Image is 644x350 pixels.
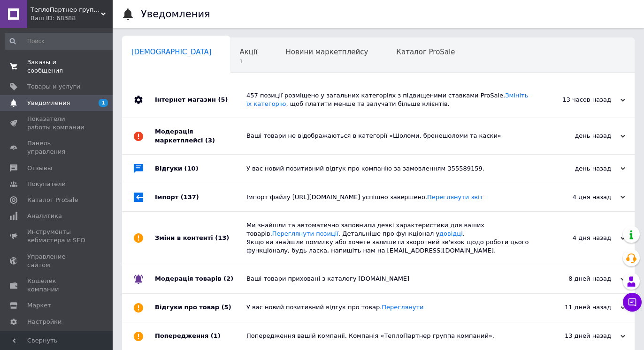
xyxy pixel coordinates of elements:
div: Ваш ID: 68388 [31,14,113,22]
span: (5) [222,304,231,311]
span: ТеплоПартнер группа компаний [31,6,101,14]
span: Каталог ProSale [396,48,455,56]
span: Управление сайтом [27,253,87,269]
span: 1 [99,99,108,107]
span: Каталог ProSale [27,196,78,204]
div: Відгуки про товар [155,294,246,322]
div: 4 дня назад [531,234,625,242]
div: день назад [531,164,625,173]
div: Імпорт [155,183,246,211]
a: Переглянути позиції [272,230,338,237]
span: (5) [218,96,228,103]
span: Новини маркетплейсу [285,48,368,56]
span: (13) [215,234,229,241]
h1: Уведомления [141,8,210,20]
div: Зміни в контенті [155,212,246,265]
div: 11 дней назад [531,303,625,312]
span: Маркет [27,301,51,310]
span: (3) [205,137,215,144]
span: (137) [181,194,199,201]
div: Модерація маркетплейсі [155,118,246,154]
span: (1) [211,332,221,339]
div: 4 дня назад [531,193,625,201]
div: Ваші товари не відображаються в категорії «Шоломи, бронешоломи та каски» [246,132,531,140]
div: 13 дней назад [531,332,625,340]
a: Переглянути [382,304,423,311]
span: [DEMOGRAPHIC_DATA] [131,48,212,56]
div: Модерація товарів [155,265,246,293]
button: Чат с покупателем [623,293,642,312]
div: У вас новий позитивний відгук про товар. [246,303,531,312]
div: день назад [531,132,625,140]
span: Инструменты вебмастера и SEO [27,228,87,245]
span: Уведомления [27,99,70,107]
span: Отзывы [27,164,52,172]
span: Кошелек компании [27,277,87,294]
div: Попередження вашій компанії. Компанія «ТеплоПартнер группа компаний». [246,332,531,340]
div: 13 часов назад [531,96,625,104]
span: Аналитика [27,212,62,220]
div: 457 позиції розміщено у загальних категоріях з підвищеними ставками ProSale. , щоб платити менше ... [246,91,531,108]
span: (2) [223,275,233,282]
span: Заказы и сообщения [27,58,87,75]
span: (10) [184,165,199,172]
div: Інтернет магазин [155,82,246,118]
span: Панель управления [27,139,87,156]
div: Ваші товари приховані з каталогу [DOMAIN_NAME] [246,275,531,283]
div: 8 дней назад [531,275,625,283]
span: Акції [240,48,258,56]
div: Імпорт файлу [URL][DOMAIN_NAME] успішно завершено. [246,193,531,201]
div: Ми знайшли та автоматично заповнили деякі характеристики для ваших товарів. . Детальніше про функ... [246,221,531,255]
span: Товары и услуги [27,82,80,91]
span: 1 [240,58,258,65]
a: Переглянути звіт [427,194,483,201]
input: Поиск [5,33,116,50]
a: довідці [439,230,463,237]
div: У вас новий позитивний відгук про компанію за замовленням 355589159. [246,164,531,173]
div: Відгуки [155,155,246,183]
span: Настройки [27,318,61,326]
span: Показатели работы компании [27,115,87,132]
span: Покупатели [27,180,66,188]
